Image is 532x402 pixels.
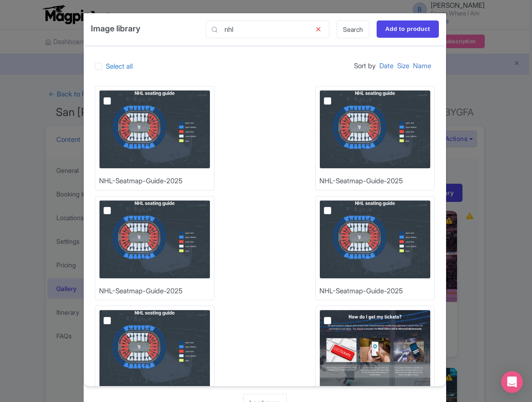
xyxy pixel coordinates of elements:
a: Search [337,20,369,38]
div: NHL-Seatmap-Guide-2025 [319,286,403,296]
img: NHL-Seatmap-Guide-2025_awsgv9.jpg [99,90,210,169]
img: NHL-Seatmap-Guide-2025_puukax.jpg [99,200,210,279]
div: NHL-Seatmap-Guide-2025 [99,286,183,296]
h4: Image library [91,20,140,36]
input: Add to product [377,20,439,38]
input: Search images by title [206,20,329,38]
div: NHL-Seatmap-Guide-2025 [319,176,403,186]
img: NHL-Seatmap-Guide-2025_w9t0bf.jpg [99,310,210,388]
img: NHL-Seatmap-Guide-2025_gwczel.jpg [319,90,431,169]
img: Explainer_-_Tickets_-_NHL_zrlabe.png [319,310,431,388]
span: Sort by [354,57,376,75]
img: NHL-Seatmap-Guide-2025_slbig1.jpg [319,200,431,279]
a: Name [413,57,431,75]
a: Size [397,57,409,75]
div: Open Intercom Messenger [501,371,523,393]
label: Select all [106,61,133,72]
div: NHL-Seatmap-Guide-2025 [99,176,183,186]
a: Date [379,57,393,75]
